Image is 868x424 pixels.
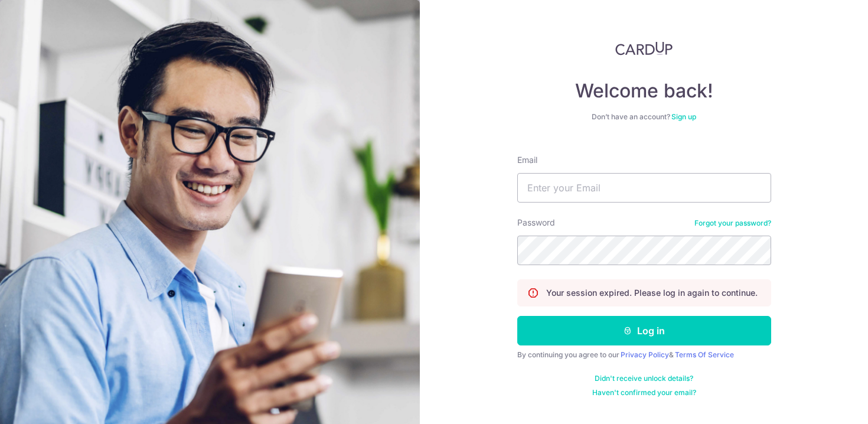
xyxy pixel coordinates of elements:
[517,79,771,103] h4: Welcome back!
[517,316,771,345] button: Log in
[615,41,673,56] img: CardUp Logo
[592,388,696,397] a: Haven't confirmed your email?
[671,112,696,121] a: Sign up
[517,350,771,360] div: By continuing you agree to our &
[517,112,771,122] div: Don’t have an account?
[621,350,669,359] a: Privacy Policy
[546,287,758,299] p: Your session expired. Please log in again to continue.
[595,374,693,383] a: Didn't receive unlock details?
[517,217,555,229] label: Password
[517,154,537,166] label: Email
[675,350,734,359] a: Terms Of Service
[694,218,771,228] a: Forgot your password?
[517,173,771,203] input: Enter your Email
